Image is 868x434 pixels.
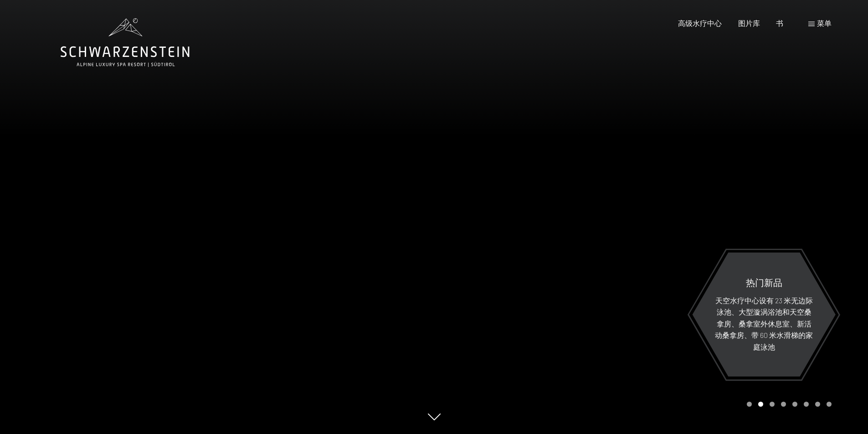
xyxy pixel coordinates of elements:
[678,19,722,27] a: 高级水疗中心
[792,402,797,407] div: 轮播页面 5
[770,402,775,407] div: 轮播页面 3
[776,19,783,27] a: 书
[758,402,763,407] div: 轮播页面 2（当前幻灯片）
[747,402,752,407] div: 轮播页面 1
[781,402,786,407] div: 轮播页面 4
[738,19,760,27] a: 图片库
[815,402,820,407] div: 轮播第 7 页
[746,276,782,287] font: 热门新品
[804,402,809,407] div: 轮播第 6 页
[827,402,832,407] div: 轮播第 8 页
[744,402,832,407] div: 轮播分页
[692,252,836,377] a: 热门新品 天空水疗中心设有 23 米无边际泳池、大型漩涡浴池和天空桑拿房、桑拿室外休息室、新活动桑拿房、带 60 米水滑梯的家庭泳池
[817,19,832,27] font: 菜单
[715,296,813,351] font: 天空水疗中心设有 23 米无边际泳池、大型漩涡浴池和天空桑拿房、桑拿室外休息室、新活动桑拿房、带 60 米水滑梯的家庭泳池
